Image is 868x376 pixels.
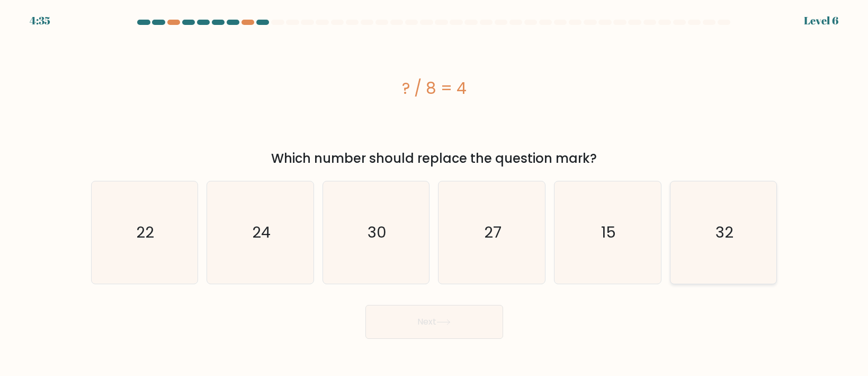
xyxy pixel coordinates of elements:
text: 27 [484,222,502,243]
div: Which number should replace the question mark? [97,149,771,168]
text: 24 [252,222,271,243]
text: 22 [137,222,155,243]
div: ? / 8 = 4 [91,76,777,100]
text: 32 [715,222,733,243]
div: Level 6 [804,13,838,29]
div: 4:35 [30,13,50,29]
text: 15 [601,222,616,243]
button: Next [365,305,503,339]
text: 30 [368,222,387,243]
